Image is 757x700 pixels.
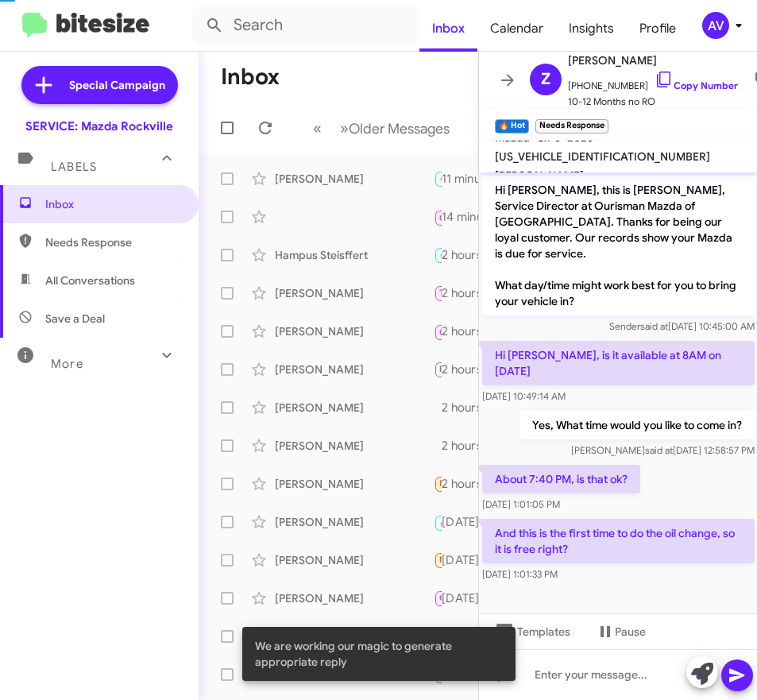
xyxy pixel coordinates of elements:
[439,364,486,374] span: RO Historic
[45,273,135,288] span: All Conversations
[255,638,503,670] span: We are working our magic to generate appropriate reply
[442,438,519,454] div: 2 hours ago
[439,327,481,338] span: Call Them
[439,173,466,184] span: 🔥 Hot
[275,514,434,530] div: [PERSON_NAME]
[568,70,738,94] span: [PHONE_NUMBER]
[434,512,442,532] div: Inbound Call
[442,171,534,187] div: 11 minutes ago
[275,247,434,263] div: Hampus Steisffert
[51,160,97,174] span: Labels
[330,112,459,145] button: Next
[442,209,536,225] div: 14 minutes ago
[535,119,608,133] small: Needs Response
[221,64,280,90] h1: Inbox
[275,400,434,416] div: [PERSON_NAME]
[275,362,434,377] div: [PERSON_NAME]
[439,593,481,603] span: Call Them
[439,249,466,260] span: 🔥 Hot
[275,476,434,492] div: [PERSON_NAME]
[482,498,560,510] span: [DATE] 1:01:05 PM
[69,77,165,93] span: Special Campaign
[303,112,331,145] button: Previous
[442,247,519,263] div: 2 hours ago
[644,444,672,456] span: said at
[442,400,519,416] div: 2 hours ago
[349,120,450,137] span: Older Messages
[434,400,442,416] div: Hi [PERSON_NAME] - it recently went thru inspection with you guys. The [GEOGRAPHIC_DATA] location...
[442,285,519,301] div: 2 hours ago
[45,234,180,250] span: Needs Response
[442,476,519,492] div: 2 hours ago
[482,176,755,315] p: Hi [PERSON_NAME], this is [PERSON_NAME], Service Director at Ourisman Mazda of [GEOGRAPHIC_DATA]....
[439,213,481,223] span: Call Them
[482,465,640,493] p: About 7:40 PM, is that ok?
[495,168,584,183] span: [PERSON_NAME]
[434,438,442,454] div: I'm good. Just had the oil changed
[439,478,507,489] span: Needs Response
[442,362,519,377] div: 2 hours ago
[568,94,738,110] span: 10-12 Months no RO
[570,444,754,456] span: [PERSON_NAME] [DATE] 12:58:57 PM
[434,207,442,226] div: Of course! What time would you like to come in?
[340,118,349,138] span: »
[442,552,492,568] div: [DATE]
[442,323,519,339] div: 2 hours ago
[275,285,434,301] div: [PERSON_NAME]
[482,341,755,385] p: Hi [PERSON_NAME], is it available at 8AM on [DATE]
[192,6,419,44] input: Search
[639,320,667,332] span: said at
[434,474,442,493] div: Hi [PERSON_NAME],I actually I had a question how much is an oil change?.
[702,12,729,39] div: AV
[275,171,434,187] div: [PERSON_NAME]
[45,311,105,327] span: Save a Deal
[439,555,507,565] span: Needs Response
[313,118,322,138] span: «
[21,66,178,104] a: Special Campaign
[482,568,558,580] span: [DATE] 1:01:33 PM
[434,360,442,378] div: Thanks, [PERSON_NAME]. I put very few miles on my Miata, so the standard schedule doesn't really ...
[419,6,477,52] a: Inbox
[434,551,442,569] div: Hi [PERSON_NAME], Do you have any availability for morning drop off with taxi service in the next...
[442,514,492,530] div: [DATE]
[275,552,434,568] div: [PERSON_NAME]
[275,438,434,454] div: [PERSON_NAME]
[434,284,442,302] div: How about scheduling your appointment for a [DATE] or [DATE] after the 15th? Please let me know w...
[51,357,83,371] span: More
[541,67,550,92] span: Z
[495,119,529,133] small: 🔥 Hot
[442,590,492,606] div: [DATE]
[304,112,459,145] nav: Page navigation example
[608,320,754,332] span: Sender [DATE] 10:45:00 AM
[519,411,754,439] p: Yes, What time would you like to come in?
[434,169,442,188] div: And this is the first time to do the oil change, so it is free right?
[556,6,627,52] a: Insights
[482,519,755,563] p: And this is the first time to do the oil change, so it is free right?
[45,196,180,212] span: Inbox
[275,590,434,606] div: [PERSON_NAME]
[477,6,556,52] a: Calendar
[25,118,173,134] div: SERVICE: Mazda Rockville
[434,246,442,264] div: Schedule
[275,323,434,339] div: [PERSON_NAME]
[689,12,740,39] button: AV
[434,321,442,341] div: Inbound Call
[655,79,738,91] a: Copy Number
[439,288,485,298] span: Try Pausing
[482,390,566,402] span: [DATE] 10:49:14 AM
[439,518,466,528] span: 🔥 Hot
[495,149,710,164] span: [US_VEHICLE_IDENTIFICATION_NUMBER]
[568,51,738,70] span: [PERSON_NAME]
[434,589,442,607] div: thank you.
[627,6,689,52] a: Profile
